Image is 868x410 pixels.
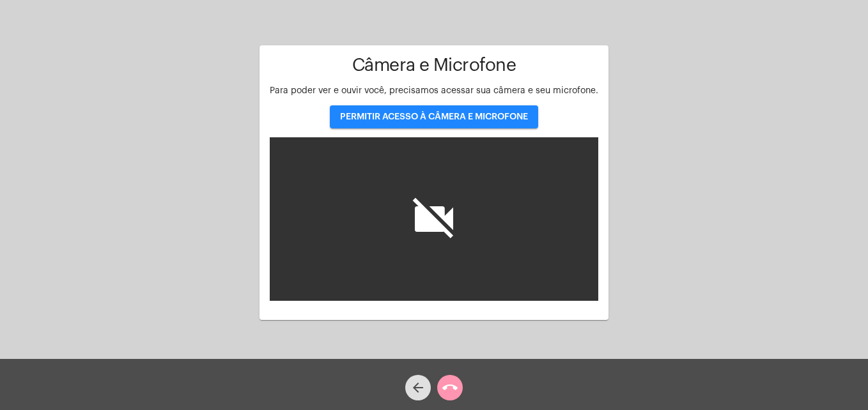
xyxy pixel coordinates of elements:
mat-icon: arrow_back [410,380,426,395]
span: PERMITIR ACESSO À CÂMERA E MICROFONE [340,112,528,121]
button: PERMITIR ACESSO À CÂMERA E MICROFONE [330,105,538,128]
h1: Câmera e Microfone [270,56,598,75]
mat-icon: call_end [442,380,458,395]
i: videocam_off [408,194,460,245]
span: Para poder ver e ouvir você, precisamos acessar sua câmera e seu microfone. [270,86,598,95]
